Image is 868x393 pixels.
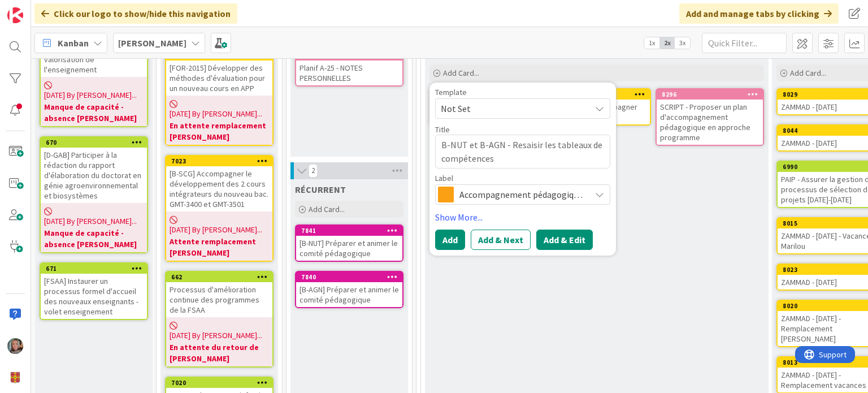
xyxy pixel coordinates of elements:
img: SP [7,338,23,354]
div: 7841 [301,227,402,235]
b: [PERSON_NAME] [118,37,186,49]
div: 8296 [657,89,763,100]
span: Support [24,2,51,15]
a: 7841[B-NUT] Préparer et animer le comité pédagogique [295,224,403,262]
b: Manque de capacité - absence [PERSON_NAME] [44,101,144,124]
div: 7666Planif A-25 - NOTES PERSONNELLES [296,50,402,85]
span: [DATE] By [PERSON_NAME]... [170,224,262,236]
div: 7023 [171,157,272,165]
div: 670[D-GAB] Participer à la rédaction du rapport d'élaboration du doctorat en génie agroenvironnem... [41,137,147,203]
span: Kanban [58,36,89,50]
div: Add and manage tabs by clicking [679,3,839,24]
a: 7666Planif A-25 - NOTES PERSONNELLES [295,49,403,87]
div: 670 [41,137,147,148]
div: Processus d'amélioration continue des programmes de la FSAA [166,282,272,317]
button: Add [435,230,465,250]
div: [B-SCG] Accompagner le développement des 2 cours intégrateurs du nouveau bac. GMT-3400 et GMT-3501 [166,166,272,211]
span: [DATE] By [PERSON_NAME]... [44,89,137,101]
div: 7020 [171,379,272,387]
div: 671 [41,264,147,274]
div: 8296SCRIPT - Proposer un plan d'accompagnement pédagogique en approche programme [657,89,763,145]
span: Template [435,88,467,96]
span: 2 [309,164,318,178]
span: Accompagnement pédagogique (prog [459,187,585,202]
a: [FSAA] Recueillir les initiatives des unités pour soutenir la Politique de valorisation de l'ense... [40,10,148,127]
span: Add Card... [309,204,345,214]
button: Add & Edit [536,230,593,250]
div: 671 [46,265,147,273]
a: 6794[FOR-2015] Développer des méthodes d'évaluation pour un nouveau cours en APP[DATE] By [PERSON... [165,49,274,146]
div: 7841 [296,226,402,236]
div: 7840 [301,273,402,281]
div: 7023[B-SCG] Accompagner le développement des 2 cours intégrateurs du nouveau bac. GMT-3400 et GMT... [166,156,272,211]
div: 7020 [166,378,272,388]
span: 2x [659,37,675,49]
a: 8296SCRIPT - Proposer un plan d'accompagnement pédagogique en approche programme [656,88,764,146]
div: 670 [46,139,147,146]
div: [FSAA] Instaurer un processus formel d'accueil des nouveaux enseignants - volet enseignement [41,274,147,319]
a: 662Processus d'amélioration continue des programmes de la FSAA[DATE] By [PERSON_NAME]...En attent... [165,271,274,368]
div: 7841[B-NUT] Préparer et animer le comité pédagogique [296,226,402,261]
a: 7840[B-AGN] Préparer et animer le comité pédagogique [295,271,403,308]
span: [DATE] By [PERSON_NAME]... [170,330,262,342]
div: 6794[FOR-2015] Développer des méthodes d'évaluation pour un nouveau cours en APP [166,50,272,96]
div: Planif A-25 - NOTES PERSONNELLES [296,61,402,85]
span: Add Card... [443,68,479,78]
img: avatar [7,370,23,386]
span: Not Set [441,101,582,116]
div: 671[FSAA] Instaurer un processus formel d'accueil des nouveaux enseignants - volet enseignement [41,264,147,319]
div: [B-NUT] Préparer et animer le comité pédagogique [296,236,402,261]
div: 662 [166,272,272,282]
div: Click our logo to show/hide this navigation [34,3,237,24]
div: 7840 [296,272,402,282]
a: 670[D-GAB] Participer à la rédaction du rapport d'élaboration du doctorat en génie agroenvironnem... [40,136,148,253]
button: Add & Next [471,230,531,250]
div: 7023 [166,156,272,166]
textarea: B-NUT et B-AGN - Resaisir les tableaux de compétences [435,135,610,169]
span: 1x [644,37,659,49]
b: En attente remplacement [PERSON_NAME] [170,120,269,142]
div: [FOR-2015] Développer des méthodes d'évaluation pour un nouveau cours en APP [166,61,272,96]
div: [B-AGN] Préparer et animer le comité pédagogique [296,282,402,307]
span: [DATE] By [PERSON_NAME]... [44,215,137,227]
a: 7023[B-SCG] Accompagner le développement des 2 cours intégrateurs du nouveau bac. GMT-3400 et GMT... [165,155,274,262]
a: Show More... [435,210,610,224]
div: 8296 [662,90,763,98]
div: 662Processus d'amélioration continue des programmes de la FSAA [166,272,272,317]
span: 3x [675,37,690,49]
input: Quick Filter... [702,33,787,53]
b: En attente du retour de [PERSON_NAME] [170,342,269,364]
span: RÉCURRENT [295,184,346,195]
b: Manque de capacité - absence [PERSON_NAME] [44,227,144,250]
img: Visit kanbanzone.com [7,7,23,23]
label: Title [435,124,450,135]
span: [DATE] By [PERSON_NAME]... [170,108,262,120]
div: 7840[B-AGN] Préparer et animer le comité pédagogique [296,272,402,307]
div: 662 [171,273,272,281]
b: Attente remplacement [PERSON_NAME] [170,236,269,258]
div: [D-GAB] Participer à la rédaction du rapport d'élaboration du doctorat en génie agroenvironnement... [41,148,147,203]
span: Add Card... [790,68,826,78]
span: Label [435,174,453,182]
div: SCRIPT - Proposer un plan d'accompagnement pédagogique en approche programme [657,100,763,145]
a: 671[FSAA] Instaurer un processus formel d'accueil des nouveaux enseignants - volet enseignement [40,262,148,320]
